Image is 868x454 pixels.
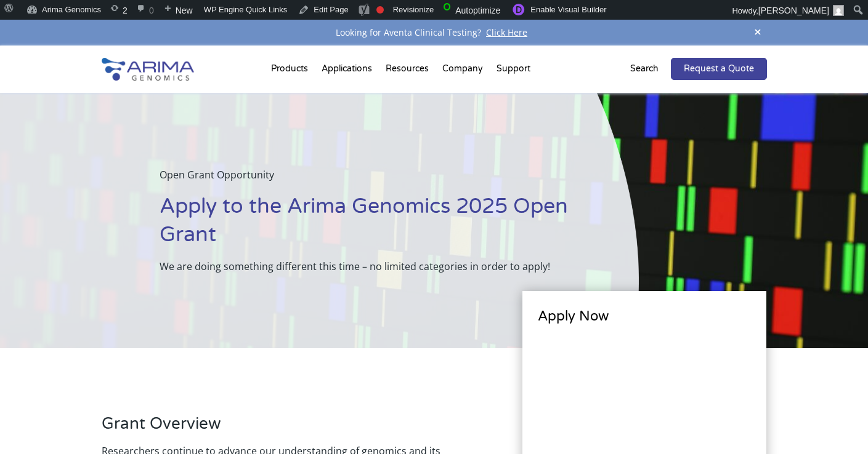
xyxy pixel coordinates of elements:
[671,58,767,80] a: Request a Quote
[758,6,829,15] span: [PERSON_NAME]
[102,25,767,41] div: Looking for Aventa Clinical Testing?
[102,414,486,443] h3: Grant Overview
[160,167,577,193] p: Open Grant Opportunity
[160,258,577,274] p: We are doing something different this time – no limited categories in order to apply!
[102,58,194,81] img: Arima-Genomics-logo
[160,193,577,258] h1: Apply to the Arima Genomics 2025 Open Grant
[481,26,532,38] a: Click Here
[376,6,384,14] div: Focus keyphrase not set
[538,308,609,324] span: Apply Now
[630,61,659,77] p: Search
